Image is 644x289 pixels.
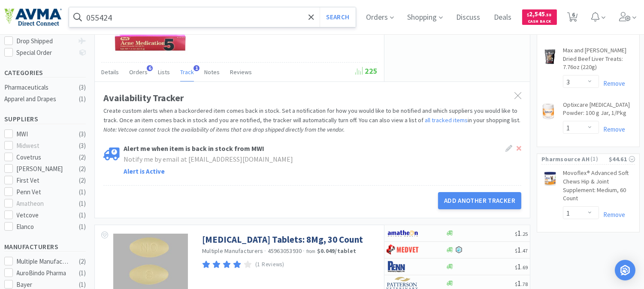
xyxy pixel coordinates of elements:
div: ( 1 ) [79,268,86,278]
div: Multiple Manufacturers [17,256,70,267]
button: Add Another Tracker [438,192,521,209]
div: $44.61 [609,154,635,164]
span: $ [515,247,517,254]
span: . 47 [521,247,528,254]
h5: Categories [4,68,86,78]
span: Lists [158,68,170,76]
div: Pharmaceuticals [4,82,74,93]
div: Availability Tracker [103,90,521,105]
a: Optixcare [MEDICAL_DATA] Powder: 100 g Jar, 1/Pkg [563,101,635,121]
div: ( 2 ) [79,256,86,267]
span: Cash Back [527,19,552,25]
div: Drop Shipped [17,36,74,46]
h5: Suppliers [4,114,86,124]
span: . 78 [521,281,528,287]
a: Remove [599,79,625,87]
div: Special Order [17,48,74,58]
span: from [306,248,316,254]
div: ( 1 ) [79,94,86,104]
span: 2,545 [527,10,552,18]
div: ( 1 ) [79,222,86,232]
span: 1 [515,245,528,255]
div: MWI [17,129,70,139]
span: Details [101,68,119,76]
i: Note: Vetcove cannot track the availability of items that are drop shipped directly from the vendor. [103,126,345,133]
img: 3331a67d23dc422aa21b1ec98afbf632_11.png [387,227,419,240]
a: Multiple Manufacturers [202,247,263,255]
div: ( 3 ) [79,82,86,93]
a: Discuss [453,14,484,21]
span: 225 [355,66,378,76]
a: 6 [564,15,581,22]
span: 1 [515,228,528,238]
img: bdd3c0f4347043b9a893056ed883a29a_120.png [387,244,419,256]
div: Amatheon [17,199,70,209]
div: Apparel and Drapes [4,94,74,104]
a: all tracked items [425,116,468,124]
div: Midwest [17,141,70,151]
span: · [265,247,266,255]
a: Remove [599,125,625,133]
div: ( 3 ) [79,129,86,139]
a: [MEDICAL_DATA] Tablets: 8Mg, 30 Count [202,234,363,245]
div: Elanco [17,222,70,232]
span: 1 [515,262,528,271]
button: Search [320,7,355,27]
img: e1133ece90fa4a959c5ae41b0808c578_9.png [387,260,419,273]
span: Reviews [230,68,252,76]
span: $ [515,264,517,271]
strong: $0.049 / tablet [317,247,356,255]
span: 45963053930 [268,247,302,255]
span: Orders [129,68,148,76]
span: $ [515,281,517,287]
img: f4144f46254d4b54b7c4c2509792fe9c_712187.png [541,102,555,120]
span: · [303,247,305,255]
h5: Manufacturers [4,242,86,252]
a: $2,545.58Cash Back [522,6,557,29]
div: ( 1 ) [79,199,86,209]
a: Deals [491,14,515,21]
a: Movoflex® Advanced Soft Chews Hip & Joint Supplement: Medium, 60 Count [563,169,635,206]
div: Alert is Active [124,166,165,177]
div: AuroBindo Pharma [17,268,70,278]
p: Create custom alerts when a backordered item comes back in stock. Set a notification for how you ... [103,106,521,135]
img: 5ef1a1c0f6924c64b5042b9d2bb47f9d_545231.png [541,48,559,65]
div: First Vet [17,175,70,186]
div: ( 1 ) [79,187,86,197]
span: 1 [194,65,200,71]
div: [PERSON_NAME] [17,164,70,174]
div: Open Intercom Messenger [615,260,635,280]
div: ( 3 ) [79,141,86,151]
a: Max and [PERSON_NAME] Dried Beef Liver Treats: 7.76oz (220g) [563,46,635,75]
span: . 58 [545,12,552,18]
div: Penn Vet [17,187,70,197]
strong: Alert me when item is back in stock from MWI [124,143,265,154]
span: 1 [515,278,528,288]
span: . 25 [521,231,528,237]
p: (1 Reviews) [255,260,284,269]
div: ( 2 ) [79,152,86,163]
span: Pharmsource AH [541,154,590,164]
div: Notify me by email at [EMAIL_ADDRESS][DOMAIN_NAME] [124,154,455,165]
input: Search by item, sku, manufacturer, ingredient, size... [69,7,356,27]
span: $ [515,231,517,237]
div: ( 1 ) [79,210,86,220]
span: 6 [147,65,153,71]
div: ( 2 ) [79,175,86,186]
span: $ [527,12,529,18]
img: e4e33dab9f054f5782a47901c742baa9_102.png [4,8,62,26]
div: Vetcove [17,210,70,220]
a: Remove [599,211,625,219]
div: Covetrus [17,152,70,163]
span: Track [180,68,194,76]
img: 53494c7bab5c4b5bbd79c4c4b5b0fa0a_632185.png [541,171,559,188]
span: Notes [204,68,220,76]
div: ( 2 ) [79,164,86,174]
span: . 69 [521,264,528,271]
span: ( 1 ) [590,155,609,163]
